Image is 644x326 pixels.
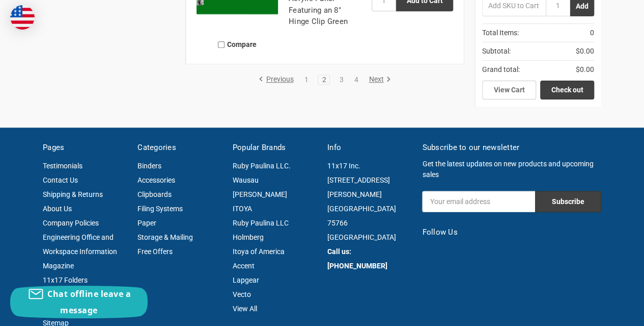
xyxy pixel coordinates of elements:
h5: Info [327,142,411,154]
address: 11x17 Inc. [STREET_ADDRESS][PERSON_NAME] [GEOGRAPHIC_DATA] 75766 [GEOGRAPHIC_DATA] [327,159,411,244]
a: Contact Us [43,176,78,184]
h5: Popular Brands [233,142,317,154]
a: Lapgear [233,276,259,284]
a: 2 [318,76,329,83]
a: Storage & Mailing [137,233,193,241]
span: Grand total: [482,64,520,75]
a: Next [365,75,391,84]
a: Shipping & Returns [43,190,103,198]
a: 3 [335,76,347,83]
a: Accent [233,262,255,270]
a: Itoya of America [233,247,285,256]
a: 11x17 Folders [43,276,88,284]
span: $0.00 [576,64,594,75]
span: $0.00 [576,46,594,57]
h5: Categories [137,142,221,154]
a: Call us: [PHONE_NUMBER] [327,247,387,270]
a: Free Offers [137,247,173,256]
a: ITOYA [233,205,252,213]
strong: Call us: [PHONE_NUMBER] [327,246,387,270]
a: Wausau [233,176,259,184]
h5: Follow Us [422,227,601,238]
a: Filing Systems [137,205,183,213]
span: 0 [590,28,594,38]
a: Engineering Office and Workspace Information Magazine [43,233,117,270]
span: Subtotal: [482,46,511,57]
button: Chat offline leave a message [10,286,148,318]
span: Total Items: [482,28,519,38]
a: Binders [137,162,161,170]
a: Vecto [233,290,251,298]
a: [PERSON_NAME] [233,190,287,198]
a: 1 [300,76,312,83]
a: 4 [350,76,361,83]
a: Check out [540,81,594,100]
img: duty and tax information for United States [10,5,35,30]
a: Accessories [137,176,175,184]
label: Compare [197,36,278,53]
p: Get the latest updates on new products and upcoming sales [422,159,601,180]
a: Testimonials [43,162,82,170]
a: About Us [43,205,72,213]
a: Previous [258,75,297,84]
a: Ruby Paulina LLC [233,219,289,227]
input: Your email address [422,191,535,212]
a: Ruby Paulina LLC. [233,162,291,170]
span: Chat offline leave a message [47,288,131,316]
a: View All [233,305,257,313]
a: View Cart [482,81,536,100]
a: Clipboards [137,190,172,198]
a: Holmberg [233,233,264,241]
input: Compare [218,41,225,48]
a: Paper [137,219,156,227]
h5: Pages [43,142,127,154]
a: Company Policies [43,219,99,227]
h5: Subscribe to our newsletter [422,142,601,154]
input: Subscribe [535,191,601,212]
